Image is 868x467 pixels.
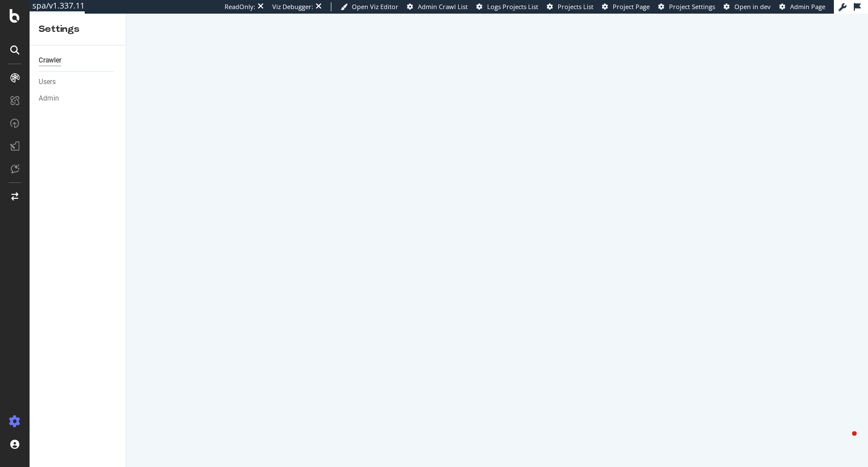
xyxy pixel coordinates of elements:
span: Project Page [613,2,650,11]
a: Project Page [602,2,650,11]
span: Open Viz Editor [352,2,398,11]
div: Settings [39,23,117,36]
span: Logs Projects List [487,2,538,11]
a: Admin Page [779,2,825,11]
div: ReadOnly: [225,2,255,11]
div: Viz Debugger: [272,2,313,11]
div: Admin [39,93,59,105]
a: Users [39,76,118,88]
span: Admin Page [790,2,825,11]
a: Logs Projects List [476,2,538,11]
span: Admin Crawl List [418,2,468,11]
a: Open Viz Editor [340,2,398,11]
a: Project Settings [658,2,715,11]
div: Crawler [39,55,61,66]
div: Users [39,76,56,88]
span: Open in dev [734,2,771,11]
a: Projects List [547,2,593,11]
a: Crawler [39,55,118,66]
span: Projects List [558,2,593,11]
a: Admin [39,93,118,105]
iframe: Intercom live chat [829,428,857,456]
span: Project Settings [669,2,715,11]
a: Admin Crawl List [407,2,468,11]
a: Open in dev [724,2,771,11]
